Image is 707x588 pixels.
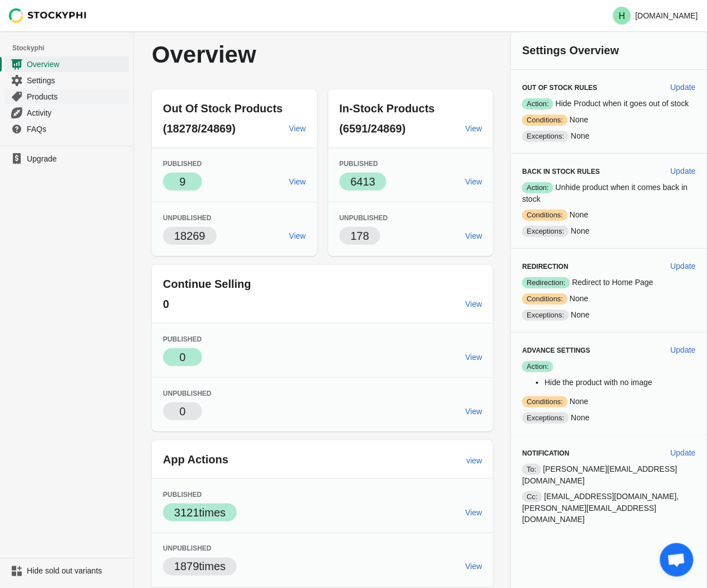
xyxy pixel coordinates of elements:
[466,456,482,465] span: view
[174,230,206,242] span: 18269
[522,210,567,221] span: Conditions:
[179,405,185,418] span: 0
[522,182,553,193] span: Action:
[671,167,696,176] span: Update
[609,4,703,27] button: Avatar with initials H[DOMAIN_NAME]
[174,506,226,519] span: 3121 times
[522,115,567,126] span: Conditions:
[522,130,696,142] p: None
[671,262,696,271] span: Update
[289,124,306,133] span: View
[163,278,251,290] span: Continue Selling
[461,294,486,314] a: View
[522,182,696,205] p: Unhide product when it comes back in stock
[666,161,700,181] button: Update
[285,118,310,139] a: View
[522,44,619,56] span: Settings Overview
[660,543,694,577] div: Open chat
[462,451,486,471] a: view
[163,390,212,397] span: Unpublished
[4,121,129,137] a: FAQs
[619,11,625,21] text: H
[522,262,661,271] h3: Redirection
[340,122,406,135] span: (6591/24869)
[522,412,569,424] span: Exceptions:
[522,293,696,305] p: None
[522,277,696,288] p: Redirect to Home Page
[522,226,569,237] span: Exceptions:
[666,77,700,97] button: Update
[522,464,541,475] span: To:
[289,177,306,186] span: View
[285,172,310,192] a: View
[340,102,435,115] span: In-Stock Products
[636,11,698,20] p: [DOMAIN_NAME]
[522,277,570,288] span: Redirection:
[522,346,661,355] h3: Advance Settings
[163,335,202,343] span: Published
[522,491,696,525] p: [EMAIL_ADDRESS][DOMAIN_NAME], [PERSON_NAME][EMAIL_ADDRESS][DOMAIN_NAME]
[285,226,310,246] a: View
[461,557,486,577] a: View
[666,443,700,463] button: Update
[351,228,369,244] p: 178
[522,396,696,407] p: None
[522,131,569,142] span: Exceptions:
[27,107,127,118] span: Activity
[522,310,569,321] span: Exceptions:
[163,453,228,466] span: App Actions
[4,563,129,579] a: Hide sold out variants
[666,340,700,360] button: Update
[27,75,127,86] span: Settings
[163,214,212,222] span: Unpublished
[27,124,127,135] span: FAQs
[522,114,696,126] p: None
[461,502,486,523] a: View
[340,160,378,168] span: Published
[179,176,185,188] span: 9
[522,449,661,458] h3: Notification
[461,347,486,367] a: View
[544,377,696,388] li: Hide the product with no image
[522,396,567,407] span: Conditions:
[671,448,696,457] span: Update
[163,545,212,553] span: Unpublished
[163,298,169,310] span: 0
[461,118,486,139] a: View
[4,72,129,88] a: Settings
[522,309,696,321] p: None
[27,59,127,70] span: Overview
[671,83,696,92] span: Update
[351,176,376,188] span: 6413
[465,508,482,517] span: View
[522,83,661,92] h3: Out of Stock Rules
[465,353,482,362] span: View
[522,412,696,424] p: None
[27,153,127,164] span: Upgrade
[465,407,482,416] span: View
[522,361,553,372] span: Action:
[461,226,486,246] a: View
[465,300,482,309] span: View
[27,91,127,102] span: Products
[522,463,696,486] p: [PERSON_NAME][EMAIL_ADDRESS][DOMAIN_NAME]
[465,231,482,240] span: View
[671,345,696,354] span: Update
[4,56,129,72] a: Overview
[340,214,388,222] span: Unpublished
[163,491,202,499] span: Published
[522,225,696,237] p: None
[522,98,553,110] span: Action:
[4,105,129,121] a: Activity
[666,256,700,276] button: Update
[4,88,129,105] a: Products
[522,491,542,502] span: Cc:
[174,561,226,573] span: 1879 times
[163,102,283,115] span: Out Of Stock Products
[522,209,696,221] p: None
[163,160,202,168] span: Published
[613,7,631,25] span: Avatar with initials H
[465,177,482,186] span: View
[27,566,127,577] span: Hide sold out variants
[522,293,567,305] span: Conditions:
